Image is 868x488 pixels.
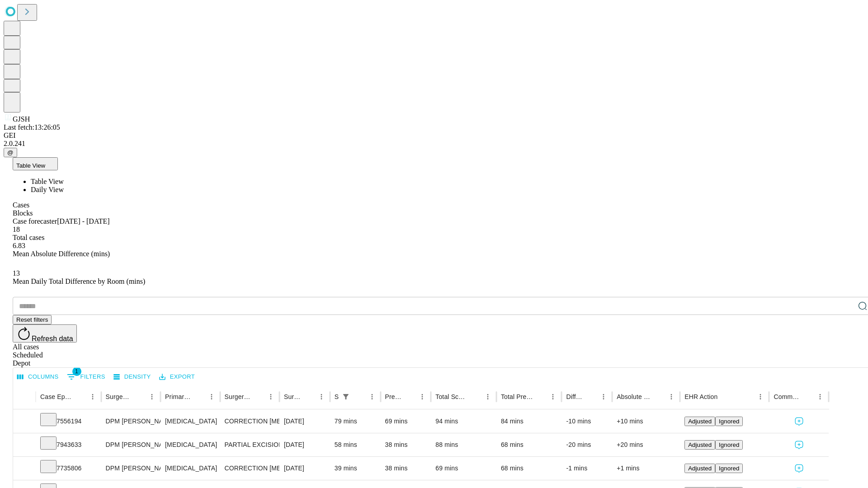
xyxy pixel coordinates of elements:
[65,370,108,384] button: Show filters
[665,390,678,403] button: Menu
[566,410,608,433] div: -10 mins
[193,390,205,403] button: Sort
[435,393,468,400] div: Total Scheduled Duration
[165,457,215,480] div: [MEDICAL_DATA]
[252,390,264,403] button: Sort
[481,390,494,403] button: Menu
[111,370,153,384] button: Density
[719,441,739,448] span: Ignored
[284,457,325,480] div: [DATE]
[106,410,156,433] div: DPM [PERSON_NAME] [PERSON_NAME]
[31,186,64,193] span: Daily View
[617,433,675,456] div: +20 mins
[315,390,328,403] button: Menu
[353,390,366,403] button: Sort
[617,457,675,480] div: +1 mins
[13,115,30,123] span: GJSH
[385,410,427,433] div: 69 mins
[13,277,145,285] span: Mean Daily Total Difference by Room (mins)
[684,393,717,400] div: EHR Action
[72,367,81,376] span: 1
[225,433,275,456] div: PARTIAL EXCISION PHALANX OF TOE
[165,410,215,433] div: [MEDICAL_DATA]
[335,457,376,480] div: 39 mins
[40,410,97,433] div: 7556194
[416,390,429,403] button: Menu
[18,461,31,477] button: Expand
[688,441,712,448] span: Adjusted
[366,390,378,403] button: Menu
[403,390,416,403] button: Sort
[165,433,215,456] div: [MEDICAL_DATA]
[688,465,712,472] span: Adjusted
[302,390,315,403] button: Sort
[106,393,132,400] div: Surgeon Name
[40,433,97,456] div: 7943633
[719,465,739,472] span: Ignored
[284,393,302,400] div: Surgery Date
[4,131,864,140] div: GEI
[15,370,61,384] button: Select columns
[13,217,57,225] span: Case forecaster
[86,390,99,403] button: Menu
[32,335,73,343] span: Refresh data
[13,157,58,170] button: Table View
[597,390,610,403] button: Menu
[106,457,156,480] div: DPM [PERSON_NAME] [PERSON_NAME]
[13,225,20,233] span: 18
[469,390,481,403] button: Sort
[340,390,352,403] div: 1 active filter
[385,393,403,400] div: Predicted In Room Duration
[18,437,31,453] button: Expand
[7,149,14,156] span: @
[4,140,864,148] div: 2.0.241
[715,464,743,473] button: Ignored
[774,393,800,400] div: Comments
[715,440,743,450] button: Ignored
[501,457,557,480] div: 68 mins
[385,433,427,456] div: 38 mins
[534,390,547,403] button: Sort
[501,393,533,400] div: Total Predicted Duration
[16,162,45,169] span: Table View
[165,393,191,400] div: Primary Service
[501,433,557,456] div: 68 mins
[284,410,325,433] div: [DATE]
[566,433,608,456] div: -20 mins
[284,433,325,456] div: [DATE]
[133,390,146,403] button: Sort
[715,417,743,426] button: Ignored
[566,457,608,480] div: -1 mins
[18,414,31,430] button: Expand
[205,390,218,403] button: Menu
[435,433,492,456] div: 88 mins
[754,390,767,403] button: Menu
[13,234,44,241] span: Total cases
[688,418,712,425] span: Adjusted
[335,393,339,400] div: Scheduled In Room Duration
[335,410,376,433] div: 79 mins
[13,324,77,343] button: Refresh data
[225,393,251,400] div: Surgery Name
[57,217,109,225] span: [DATE] - [DATE]
[225,410,275,433] div: CORRECTION [MEDICAL_DATA], DOUBLE [MEDICAL_DATA]
[435,410,492,433] div: 94 mins
[814,390,826,403] button: Menu
[264,390,277,403] button: Menu
[106,433,156,456] div: DPM [PERSON_NAME] [PERSON_NAME]
[31,178,64,185] span: Table View
[617,393,651,400] div: Absolute Difference
[617,410,675,433] div: +10 mins
[146,390,158,403] button: Menu
[13,269,20,277] span: 13
[4,123,60,131] span: Last fetch: 13:26:05
[501,410,557,433] div: 84 mins
[13,242,25,249] span: 6.83
[435,457,492,480] div: 69 mins
[74,390,86,403] button: Sort
[718,390,731,403] button: Sort
[566,393,584,400] div: Difference
[40,393,73,400] div: Case Epic Id
[335,433,376,456] div: 58 mins
[547,390,559,403] button: Menu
